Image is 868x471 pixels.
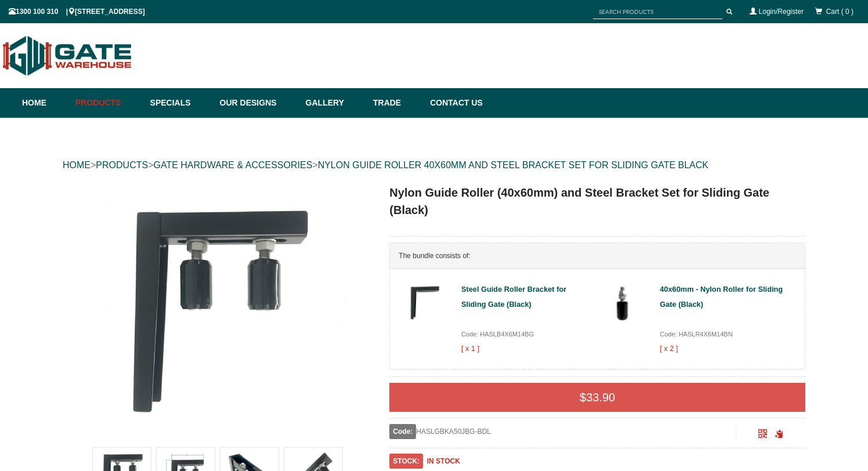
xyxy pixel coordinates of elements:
a: GATE HARDWARE & ACCESSORIES [153,160,312,170]
span: Click to copy the URL [775,430,783,439]
a: Specials [144,88,214,118]
span: 33.90 [586,391,615,404]
a: Our Designs [214,88,300,118]
a: Gallery [300,88,367,118]
img: steel-guide-roller-bracket-for-sliding-gate-black-202410117436-uug_thumb_small.jpg [403,282,444,324]
span: Code: [389,424,416,439]
span: STOCK: [389,454,423,469]
span: Cart ( 0 ) [826,8,853,16]
b: IN STOCK [427,457,460,465]
a: Trade [367,88,424,118]
span: Code: HASLB4X6M14BG [461,331,534,338]
img: Nylon Guide Roller (40x60mm) and Steel Bracket Set for Sliding Gate (Black) - - Gate Warehouse [90,184,345,439]
a: Contact Us [424,88,483,118]
span: 1300 100 310 | [STREET_ADDRESS] [9,8,145,16]
input: SEARCH PRODUCTS [593,5,722,19]
a: Login/Register [759,8,804,16]
a: 40x60mm - Nylon Roller for Sliding Gate (Black) [660,285,783,309]
strong: [ x 1 ] [461,344,479,353]
a: NYLON GUIDE ROLLER 40X60MM AND STEEL BRACKET SET FOR SLIDING GATE BLACK [318,160,708,170]
a: Home [22,88,70,118]
span: Code: HASLR4X6M14BN [660,331,732,338]
a: Products [70,88,144,118]
h1: Nylon Guide Roller (40x60mm) and Steel Bracket Set for Sliding Gate (Black) [389,184,805,219]
div: > > > [63,147,805,184]
div: HASLGBKA50JBG-BDL [389,424,736,439]
div: $ [389,383,805,412]
strong: [ x 2 ] [660,344,678,353]
a: Click to enlarge and scan to share. [758,431,767,439]
div: The bundle consists of: [390,243,805,269]
img: 40x60mm-nylon-roller-for-sliding-gate-black-20231117212250-gom_thumb_small.jpg [602,282,643,324]
a: PRODUCTS [96,160,148,170]
a: HOME [63,160,91,170]
a: Nylon Guide Roller (40x60mm) and Steel Bracket Set for Sliding Gate (Black) - - Gate Warehouse [64,184,371,439]
a: Steel Guide Roller Bracket for Sliding Gate (Black) [461,285,566,309]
